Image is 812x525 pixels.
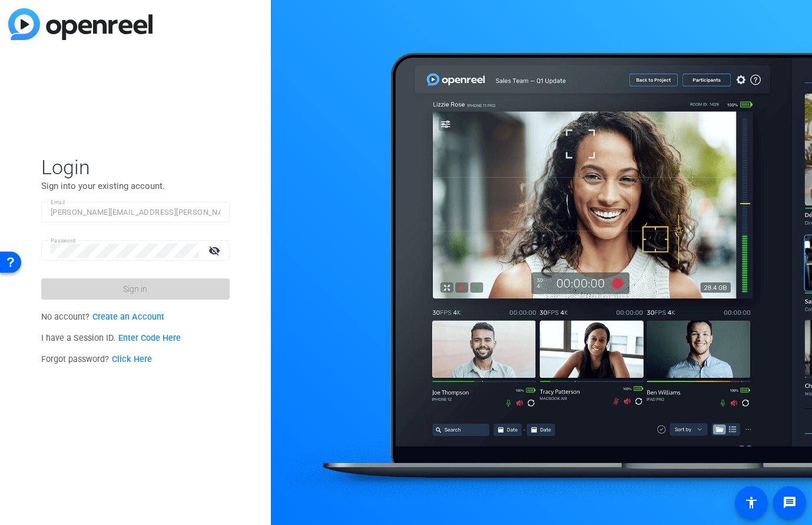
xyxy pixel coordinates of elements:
[41,354,152,364] span: Forgot password?
[41,155,230,180] span: Login
[744,496,758,510] mat-icon: accessibility
[51,237,76,244] mat-label: Password
[201,242,230,259] mat-icon: visibility_off
[41,312,164,322] span: No account?
[51,199,65,205] mat-label: Email
[8,8,153,40] img: blue-gradient.svg
[112,354,152,364] a: Click Here
[41,180,230,192] p: Sign into your existing account.
[41,333,181,343] span: I have a Session ID.
[783,496,797,510] mat-icon: message
[118,333,181,343] a: Enter Code Here
[51,205,220,220] input: Enter Email Address
[92,312,164,322] a: Create an Account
